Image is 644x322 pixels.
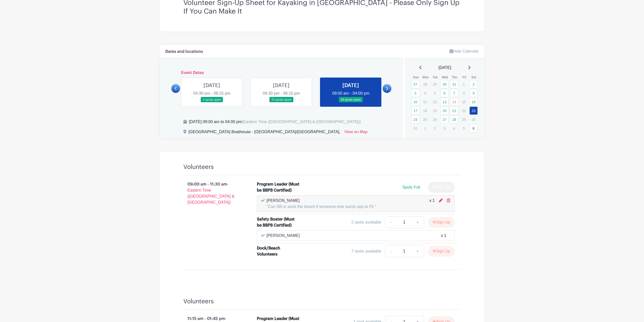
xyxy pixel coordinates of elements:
[351,219,381,225] div: 2 spots available
[450,115,458,124] a: 28
[412,216,424,228] a: +
[440,89,449,97] a: 6
[469,106,478,115] a: 23
[429,198,435,210] div: x 1
[441,233,446,239] div: x 1
[440,106,449,115] a: 20
[440,124,449,132] p: 3
[460,107,468,115] p: 22
[438,65,451,71] span: [DATE]
[411,106,420,115] a: 17
[351,248,381,254] div: 7 spots available
[450,106,458,115] a: 21
[460,98,468,106] p: 15
[440,75,450,80] th: Wed
[402,185,420,189] span: Spots Full
[412,245,424,257] a: +
[450,80,458,88] a: 31
[421,107,429,115] p: 18
[421,75,430,80] th: Mon
[421,124,429,132] p: 1
[450,49,479,53] a: Hide Calendar
[450,98,458,106] a: 14
[450,89,458,97] a: 7
[431,124,439,132] p: 2
[431,116,439,123] p: 26
[428,246,455,257] button: Sign Up
[344,129,368,137] a: View on Map
[180,70,383,75] h6: Event Dates
[430,75,440,80] th: Tue
[421,116,429,123] p: 25
[411,89,420,97] a: 3
[469,124,478,132] a: 6
[187,182,234,204] span: - Eastern Time ([GEOGRAPHIC_DATA] & [GEOGRAPHIC_DATA])
[421,98,429,106] p: 11
[450,75,460,80] th: Thu
[469,98,478,106] a: 16
[431,98,439,106] p: 12
[459,75,469,80] th: Fri
[469,89,478,97] a: 9
[469,75,479,80] th: Sat
[257,245,300,257] div: Dock/Beach Volunteers
[385,245,397,257] a: -
[431,80,439,88] p: 29
[385,216,397,228] a: -
[257,181,300,193] div: Program Leader (Must be BBPB Certified)
[267,204,376,210] p: "Can SB or work the beach if someone else wants opp to PL"
[421,89,429,97] p: 4
[460,89,468,97] p: 8
[242,120,361,124] span: (Eastern Time ([GEOGRAPHIC_DATA] & [GEOGRAPHIC_DATA]))
[469,116,478,123] p: 30
[165,49,203,54] h6: Dates and locations
[460,124,468,132] p: 5
[188,129,340,137] div: [GEOGRAPHIC_DATA] Boathouse - [GEOGRAPHIC_DATA]/[GEOGRAPHIC_DATA],
[460,80,468,88] p: 1
[257,216,300,228] div: Safety Boater (Must be BBPB Certified)
[431,89,439,97] p: 5
[421,80,429,88] p: 28
[183,163,214,171] h4: Volunteers
[411,98,420,106] a: 10
[267,198,376,204] p: [PERSON_NAME]
[183,298,214,305] h4: Volunteers
[411,80,420,88] a: 27
[431,107,439,115] p: 19
[428,217,455,228] button: Sign Up
[450,124,458,132] p: 4
[411,115,420,124] a: 24
[460,116,468,123] p: 29
[440,115,449,124] a: 27
[267,233,300,239] p: [PERSON_NAME]
[440,98,449,106] a: 13
[411,124,420,132] p: 31
[175,179,249,207] p: 09:00 am - 11:30 am
[411,75,421,80] th: Sun
[469,80,478,88] a: 2
[189,119,361,125] div: [DATE] 09:00 am to 04:00 pm
[440,80,449,88] a: 30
